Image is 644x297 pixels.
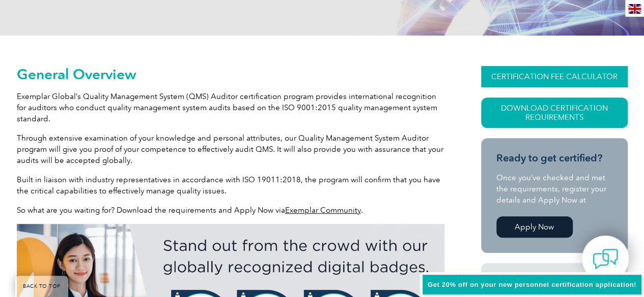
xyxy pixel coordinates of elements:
p: Once you’ve checked and met the requirements, register your details and Apply Now at [496,172,612,206]
img: en [628,4,641,14]
a: CERTIFICATION FEE CALCULATOR [481,66,628,87]
span: Get 20% off on your new personnel certification application! [428,281,636,288]
a: Download Certification Requirements [481,97,628,128]
a: BACK TO TOP [15,276,68,297]
p: Built in liaison with industry representatives in accordance with ISO 19011:2018, the program wil... [17,174,444,196]
a: Apply Now [496,216,573,238]
h2: General Overview [17,66,444,82]
p: So what are you waiting for? Download the requirements and Apply Now via . [17,205,444,216]
p: Through extensive examination of your knowledge and personal attributes, our Quality Management S... [17,133,444,166]
p: Exemplar Global’s Quality Management System (QMS) Auditor certification program provides internat... [17,91,444,124]
a: Exemplar Community [285,206,361,215]
img: contact-chat.png [593,246,618,272]
h3: Ready to get certified? [496,152,612,164]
